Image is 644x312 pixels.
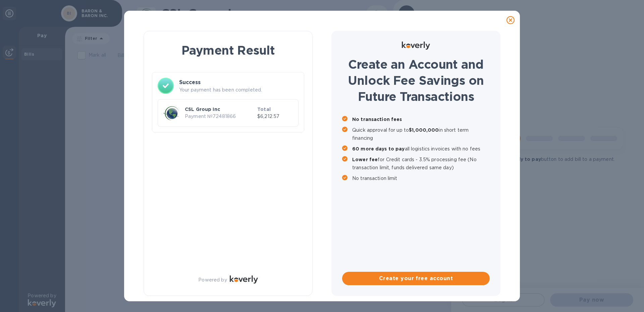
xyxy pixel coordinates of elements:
[347,274,484,283] span: Create your free account
[179,78,299,86] h3: Success
[352,145,490,153] p: all logistics invoices with no fees
[179,86,299,93] p: Your payment has been completed.
[198,276,227,284] p: Powered by
[342,272,490,285] button: Create your free account
[352,117,402,122] b: No transaction fees
[402,42,430,50] img: Logo
[352,146,405,151] b: 60 more days to pay
[352,126,490,142] p: Quick approval for up to in short term financing
[185,113,255,120] p: Payment № 72481866
[257,113,293,120] p: $6,212.57
[342,56,490,105] h1: Create an Account and Unlock Fee Savings on Future Transactions
[409,127,439,133] b: $1,000,000
[352,155,490,172] p: for Credit cards - 3.5% processing fee (No transaction limit, funds delivered same day)
[257,107,271,112] b: Total
[352,174,490,182] p: No transaction limit
[155,42,302,59] h1: Payment Result
[352,157,378,162] b: Lower fee
[230,275,258,284] img: Logo
[185,106,255,113] p: CSL Group Inc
